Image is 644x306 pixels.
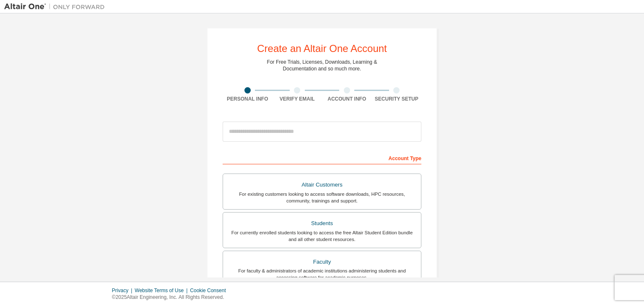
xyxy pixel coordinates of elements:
[257,44,387,54] div: Create an Altair One Account
[228,229,416,243] div: For currently enrolled students looking to access the free Altair Student Edition bundle and all ...
[112,287,135,294] div: Privacy
[228,256,416,268] div: Faculty
[322,96,372,102] div: Account Info
[228,267,416,281] div: For faculty & administrators of academic institutions administering students and accessing softwa...
[267,59,377,72] div: For Free Trials, Licenses, Downloads, Learning & Documentation and so much more.
[228,218,416,229] div: Students
[4,3,109,11] img: Altair One
[112,294,231,301] p: © 2025 Altair Engineering, Inc. All Rights Reserved.
[372,96,422,102] div: Security Setup
[135,287,190,294] div: Website Terms of Use
[190,287,231,294] div: Cookie Consent
[223,151,421,164] div: Account Type
[228,191,416,204] div: For existing customers looking to access software downloads, HPC resources, community, trainings ...
[228,179,416,191] div: Altair Customers
[273,96,322,102] div: Verify Email
[223,96,273,102] div: Personal Info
